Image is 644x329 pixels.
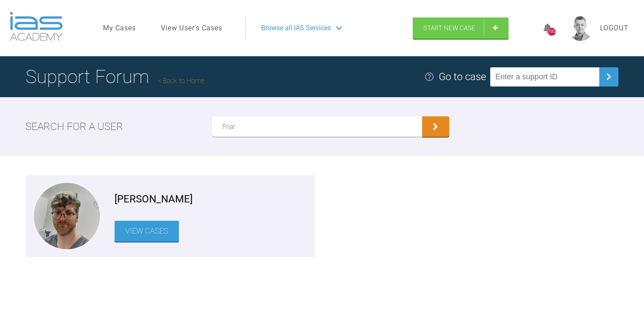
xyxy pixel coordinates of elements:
img: chevronRight.28bd32b0.svg [602,70,615,84]
a: View Cases [115,221,179,242]
img: profile.png [568,15,593,41]
span: Start New Case [423,24,475,32]
div: 7002 [548,28,556,36]
a: Logout [600,23,629,34]
span: Browse all IAS Services [261,23,331,34]
input: Enter a user's name [212,116,422,137]
a: Back to Home [158,77,204,85]
input: Enter a support ID [490,67,599,87]
img: Thomas Friar [34,183,100,249]
div: Go to case [439,69,486,85]
h1: Support Forum [26,62,204,92]
img: help.e70b9f3d.svg [424,72,434,82]
a: View User's Cases [161,23,222,34]
a: Start New Case [413,17,509,39]
img: logo-light.3e3ef733.png [10,12,63,41]
h2: Search for a user [26,118,123,135]
a: My Cases [103,23,136,34]
span: [PERSON_NAME] [115,191,193,207]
